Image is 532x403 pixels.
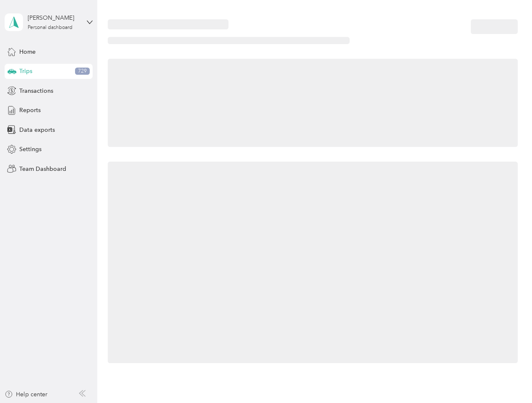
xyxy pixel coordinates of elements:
span: Reports [19,106,41,115]
div: Personal dashboard [28,25,73,30]
span: Transactions [19,86,53,95]
iframe: Everlance-gr Chat Button Frame [485,356,532,403]
span: Trips [19,67,32,76]
span: Home [19,47,36,56]
span: Data exports [19,126,55,134]
button: Help center [5,390,47,399]
span: Settings [19,145,42,154]
div: [PERSON_NAME] [28,13,80,22]
span: Team Dashboard [19,165,66,173]
span: 729 [75,68,90,75]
